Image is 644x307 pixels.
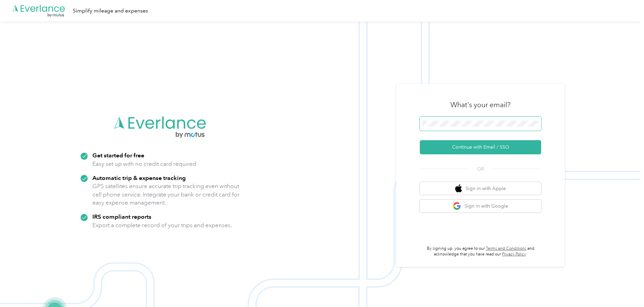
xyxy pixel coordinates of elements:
[455,184,462,193] img: apple logo
[453,202,461,210] img: google logo
[92,221,232,229] p: Export a complete record of your trips and expenses.
[486,246,526,251] a: Terms and Conditions
[420,199,541,213] button: google logoSign in with Google
[420,246,541,257] p: By signing up, you agree to our and acknowledge that you have read our .
[420,182,541,195] button: apple logoSign in with Apple
[92,174,186,181] strong: Automatic trip & expense tracking
[502,252,526,257] a: Privacy Policy
[450,100,510,110] h3: What's your email?
[92,160,196,168] p: Easy set up with no credit card required
[420,140,541,154] button: Continue with Email / SSO
[92,182,240,207] p: GPS satellites ensure accurate trip tracking even without cell phone service. Integrate your bank...
[469,165,492,173] span: OR
[92,213,151,220] strong: IRS compliant reports
[73,7,148,15] div: Simplify mileage and expenses
[92,152,144,159] strong: Get started for free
